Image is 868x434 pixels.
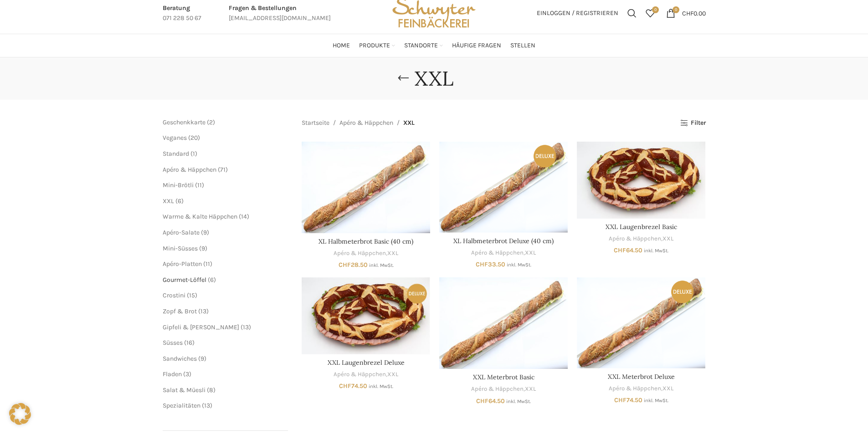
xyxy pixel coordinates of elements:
[334,249,386,258] a: Apéro & Häppchen
[163,134,187,142] a: Veganes
[476,397,505,405] bdi: 64.50
[614,396,627,404] span: CHF
[193,150,195,158] span: 1
[663,235,673,243] a: XXL
[387,249,398,258] a: XXL
[163,181,194,189] span: Mini-Brötli
[163,3,201,24] a: Infobox link
[163,229,200,236] a: Apéro-Salate
[210,276,214,284] span: 6
[205,260,210,268] span: 11
[200,355,204,363] span: 9
[537,10,618,16] span: Einloggen / Registrieren
[609,235,661,243] a: Apéro & Häppchen
[609,384,661,393] a: Apéro & Häppchen
[220,166,226,174] span: 71
[333,36,350,55] a: Home
[197,181,202,189] span: 11
[682,9,706,17] bdi: 0.00
[471,249,524,257] a: Apéro & Häppchen
[644,248,668,254] small: inkl. MwSt.
[243,323,249,331] span: 13
[506,398,531,404] small: inkl. MwSt.
[507,262,531,268] small: inkl. MwSt.
[158,36,710,55] div: Main navigation
[476,260,505,268] bdi: 33.50
[163,291,185,299] a: Crostini
[662,4,710,22] a: 0 CHF0.00
[577,142,705,219] a: XXL Laugenbrezel Basic
[525,385,536,393] a: XXL
[302,118,415,128] nav: Breadcrumb
[439,142,568,232] a: XL Halbmeterbrot Deluxe (40 cm)
[318,237,413,245] a: XL Halbmeterbrot Basic (40 cm)
[339,261,368,269] bdi: 28.50
[614,246,642,254] bdi: 64.50
[163,118,205,126] span: Geschenkkarte
[163,260,202,268] a: Apéro-Platten
[606,223,677,231] a: XXL Laugenbrezel Basic
[328,358,405,367] a: XXL Laugenbrezel Deluxe
[510,41,535,50] span: Stellen
[163,307,197,315] span: Zopf & Brot
[209,386,213,394] span: 8
[163,323,239,331] a: Gipfeli & [PERSON_NAME]
[163,213,237,220] a: Warme & Kalte Häppchen
[532,4,623,22] a: Einloggen / Registrieren
[163,245,198,252] span: Mini-Süsses
[334,370,386,379] a: Apéro & Häppchen
[644,398,668,403] small: inkl. MwSt.
[339,382,367,390] bdi: 74.50
[680,119,705,127] a: Filter
[163,197,174,205] a: XXL
[163,402,200,409] a: Spezialitäten
[186,339,192,347] span: 16
[163,370,182,378] span: Fladen
[185,370,189,378] span: 3
[577,277,705,368] a: XXL Meterbrot Deluxe
[453,237,554,245] a: XL Halbmeterbrot Deluxe (40 cm)
[163,150,189,158] a: Standard
[359,36,395,55] a: Produkte
[189,291,195,299] span: 15
[163,339,183,347] a: Süsses
[209,118,213,126] span: 2
[471,385,524,393] a: Apéro & Häppchen
[476,397,488,405] span: CHF
[510,36,535,55] a: Stellen
[359,41,390,50] span: Produkte
[241,213,247,220] span: 14
[577,384,705,393] div: ,
[439,277,568,369] a: XXL Meterbrot Basic
[641,4,659,22] div: Meine Wunschliste
[369,383,393,389] small: inkl. MwSt.
[525,249,536,257] a: XXL
[204,402,210,409] span: 13
[163,355,197,363] a: Sandwiches
[623,4,641,22] a: Suchen
[476,260,488,268] span: CHF
[163,166,216,174] a: Apéro & Häppchen
[404,41,438,50] span: Standorte
[387,370,398,379] a: XXL
[663,384,673,393] a: XXL
[302,277,430,354] a: XXL Laugenbrezel Deluxe
[452,41,501,50] span: Häufige Fragen
[190,134,198,142] span: 20
[682,9,693,17] span: CHF
[614,246,626,254] span: CHF
[608,373,675,381] a: XXL Meterbrot Deluxe
[404,36,443,55] a: Standorte
[333,41,350,50] span: Home
[163,276,206,284] a: Gourmet-Löffel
